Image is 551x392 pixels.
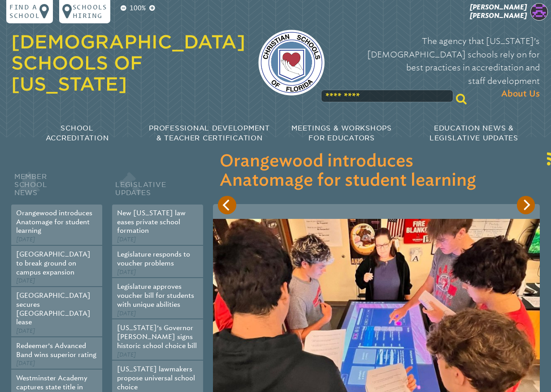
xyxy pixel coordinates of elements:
h3: Orangewood introduces Anatomage for student learning [220,152,534,190]
a: [GEOGRAPHIC_DATA] secures [GEOGRAPHIC_DATA] lease [16,292,91,326]
span: Education News & Legislative Updates [430,124,518,142]
a: [US_STATE]’s Governor [PERSON_NAME] signs historic school choice bill [117,324,197,350]
a: New [US_STATE] law eases private school formation [117,209,186,235]
p: Schools Hiring [73,3,107,20]
span: School Accreditation [46,124,109,142]
button: Previous [218,196,236,214]
a: Orangewood introduces Anatomage for student learning [16,209,92,235]
p: The agency that [US_STATE]’s [DEMOGRAPHIC_DATA] schools rely on for best practices in accreditati... [338,35,540,101]
p: 100% [128,3,148,13]
button: Next [517,196,535,214]
p: Find a school [9,3,39,20]
span: [DATE] [16,327,35,334]
span: [PERSON_NAME] [PERSON_NAME] [470,3,527,19]
h2: Member School News [11,170,102,205]
a: [DEMOGRAPHIC_DATA] Schools of [US_STATE] [11,31,245,95]
span: [DATE] [117,351,136,358]
a: [GEOGRAPHIC_DATA] to break ground on campus expansion [16,250,91,276]
span: About Us [501,87,540,101]
a: Legislature approves voucher bill for students with unique abilities [117,283,194,309]
img: 6342cd2da6c3e5fc1ee5fe735d95a459 [530,3,548,21]
span: [DATE] [16,277,35,284]
span: [DATE] [117,236,136,243]
img: csf-logo-web-colors.png [258,30,324,96]
span: [DATE] [117,310,136,317]
a: Legislature responds to voucher problems [117,250,190,267]
a: [US_STATE] lawmakers propose universal school choice [117,365,195,391]
a: Redeemer’s Advanced Band wins superior rating [16,342,96,359]
span: Professional Development & Teacher Certification [149,124,270,142]
span: Meetings & Workshops for Educators [291,124,392,142]
h2: Legislative Updates [112,170,203,205]
span: [DATE] [16,360,35,366]
span: [DATE] [117,269,136,275]
span: [DATE] [16,236,35,243]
